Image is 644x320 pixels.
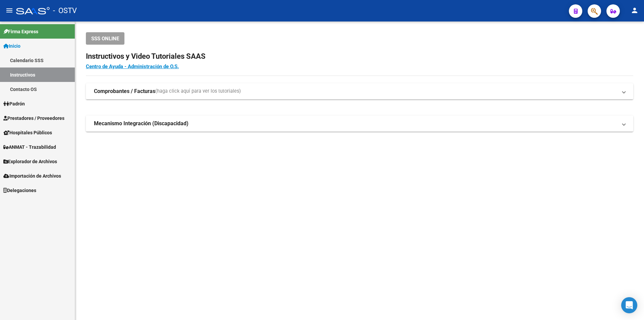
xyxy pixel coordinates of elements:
[86,32,124,45] button: SSS ONLINE
[94,88,155,95] strong: Comprobantes / Facturas
[3,187,36,194] span: Delegaciones
[91,36,119,42] span: SSS ONLINE
[631,6,639,14] mat-icon: person
[3,100,25,107] span: Padrón
[3,172,61,180] span: Importación de Archivos
[86,63,179,70] a: Centro de Ayuda - Administración de O.S.
[3,158,57,165] span: Explorador de Archivos
[3,143,56,151] span: ANMAT - Trazabilidad
[86,116,633,132] mat-expansion-panel-header: Mecanismo Integración (Discapacidad)
[155,88,241,95] span: (haga click aquí para ver los tutoriales)
[5,6,13,14] mat-icon: menu
[621,297,637,313] div: Open Intercom Messenger
[86,83,633,99] mat-expansion-panel-header: Comprobantes / Facturas(haga click aquí para ver los tutoriales)
[86,50,633,63] h2: Instructivos y Video Tutoriales SAAS
[94,120,189,127] strong: Mecanismo Integración (Discapacidad)
[3,28,38,35] span: Firma Express
[3,42,20,50] span: Inicio
[3,129,52,136] span: Hospitales Públicos
[53,3,77,18] span: - OSTV
[3,115,64,122] span: Prestadores / Proveedores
